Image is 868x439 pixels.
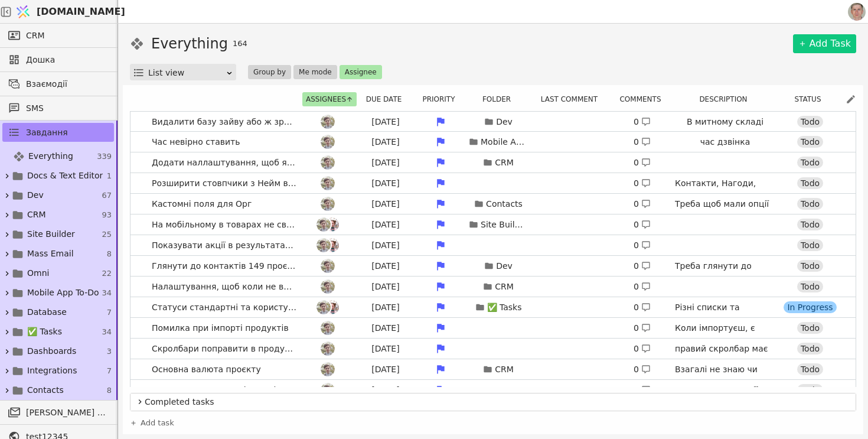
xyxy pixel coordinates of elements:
[534,92,611,106] div: Last comment
[634,322,651,334] div: 0
[675,198,775,235] p: Треба щоб мали опції обов'язкове і унікальне
[782,92,841,106] div: Status
[321,259,335,273] img: Ad
[27,189,44,201] span: Dev
[677,92,777,106] div: Description
[634,157,651,169] div: 0
[325,238,339,252] img: Хр
[321,321,335,335] img: Ad
[481,219,528,231] p: Site Builder
[797,363,823,375] div: Todo
[107,307,112,318] span: 7
[26,102,108,115] span: SMS
[130,214,856,235] a: На мобільному в товарах не свайпиться вертикально по фотоAdХр[DATE]Site Builder0 Todo
[147,196,256,213] span: Кастомні поля для Орг
[797,239,823,251] div: Todo
[359,219,412,231] div: [DATE]
[302,92,357,106] button: Assignees
[321,135,335,149] img: Ad
[248,65,291,79] button: Group by
[634,177,651,190] div: 0
[147,216,301,233] span: На мобільному в товарах не свайпиться вертикально по фото
[147,299,301,316] span: Статуси стандартні та користувацькі
[27,384,64,396] span: Contacts
[130,297,856,317] a: Статуси стандартні та користувацькіAdХр[DATE]✅ Tasks0 Різні списки та фолдери мають свої статуси....
[495,281,514,293] p: CRM
[2,99,114,118] a: SMS
[147,154,301,171] span: Додати наллаштування, щоб якщо не вибрано причини втрати, не можна закрити Нагоду
[27,267,49,279] span: Omni
[26,407,108,419] span: [PERSON_NAME] розсилки
[784,301,836,313] div: In Progress
[471,92,530,106] div: Folder
[147,361,266,378] span: Основна валюта проєкту
[797,136,823,148] div: Todo
[27,365,77,377] span: Integrations
[151,33,228,54] h1: Everything
[26,78,108,90] span: Взаємодії
[130,152,856,173] a: Додати наллаштування, щоб якщо не вибрано причини втрати, не можна закрити НагодуAd[DATE]CRM0 Todo
[848,3,866,21] img: 1560949290925-CROPPED-IMG_0201-2-.jpg
[479,92,521,106] button: Folder
[325,300,339,314] img: Хр
[27,248,74,260] span: Mass Email
[26,54,108,66] span: Дошка
[793,34,856,53] a: Add Task
[419,92,466,106] div: Priority
[130,194,856,214] a: Кастомні поля для ОргAd[DATE]Contacts0 Треба щоб мали опції обов'язкове і унікальнеTodo
[340,65,382,79] button: Assignee
[616,92,671,106] button: Comments
[130,132,856,152] a: Час невірно ставитьAd[DATE]Mobile App To-Do0 час дзвінкаTodo
[797,219,823,230] div: Todo
[363,92,413,106] button: Due date
[293,65,337,79] button: Me mode
[102,287,112,299] span: 34
[359,281,412,293] div: [DATE]
[147,382,301,399] span: Показувати в колекціях архівовані продукти
[321,115,335,129] img: Ad
[130,359,856,379] a: Основна валюта проєктуAd[DATE]CRM0 Взагалі не знаю чи потрібно десь визначати. Але виникають пита...
[797,384,823,396] div: Todo
[102,326,112,338] span: 34
[130,235,856,255] a: Показувати акції в результатах пошукуAdХр[DATE]0 Todo
[147,278,301,295] span: Налаштування, щоб коли не виконані задачі, не можна закрити Нагоду
[797,260,823,272] div: Todo
[27,170,103,182] span: Docs & Text Editor
[634,219,651,231] div: 0
[797,157,823,168] div: Todo
[102,268,112,279] span: 22
[27,228,75,240] span: Site Builder
[359,343,412,355] div: [DATE]
[130,339,856,359] a: Скролбари поправити в продуктахAd[DATE]0 правий скролбар має бути завжди видноTodo
[26,126,68,139] span: Завдання
[634,301,651,314] div: 0
[675,343,775,368] p: правий скролбар має бути завжди видно
[496,260,513,272] p: Dev
[27,287,99,299] span: Mobile App To-Do
[145,396,851,408] span: Completed tasks
[102,229,112,240] span: 25
[2,403,114,422] a: [PERSON_NAME] розсилки
[797,322,823,334] div: Todo
[419,92,465,106] button: Priority
[130,112,856,132] a: Видалити базу зайву або ж зробити видалення (через смітник)Ad[DATE]Dev0 В митному складіTodo
[797,177,823,189] div: Todo
[797,281,823,292] div: Todo
[634,384,651,396] div: 0
[359,136,412,148] div: [DATE]
[797,343,823,355] div: Todo
[107,346,112,357] span: 3
[12,1,118,23] a: [DOMAIN_NAME]
[359,239,412,252] div: [DATE]
[359,198,412,210] div: [DATE]
[147,237,301,254] span: Показувати акції в результатах пошуку
[359,157,412,169] div: [DATE]
[147,175,301,192] span: Розширити стовпчики з Нейм в таблицях
[634,281,651,293] div: 0
[675,177,775,202] p: Контакти, Нагоди, Таски
[37,5,125,19] span: [DOMAIN_NAME]
[359,177,412,190] div: [DATE]
[537,92,608,106] button: Last comment
[634,260,651,272] div: 0
[2,50,114,69] a: Дошка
